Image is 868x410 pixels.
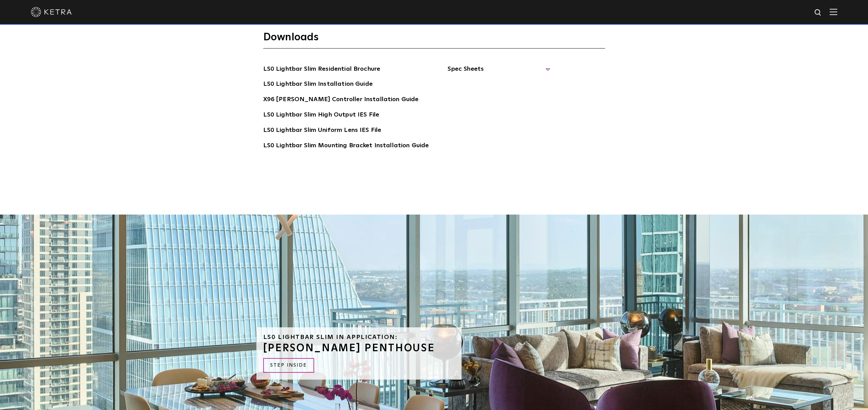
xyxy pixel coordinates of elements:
[263,79,373,90] a: LS0 Lightbar Slim Installation Guide
[830,9,837,15] img: Hamburger%20Nav.svg
[263,334,455,340] h6: LS0 Lightbar Slim in Application:
[263,95,419,106] a: X96 [PERSON_NAME] Controller Installation Guide
[263,343,455,353] h3: [PERSON_NAME] PENTHOUSE
[814,9,823,17] img: search icon
[263,141,429,152] a: LS0 Lightbar Slim Mounting Bracket Installation Guide
[31,7,72,17] img: ketra-logo-2019-white
[263,110,379,121] a: LS0 Lightbar Slim High Output IES File
[263,64,380,75] a: LS0 Lightbar Slim Residential Brochure
[263,358,314,373] a: STEP INSIDE
[448,64,550,79] span: Spec Sheets
[263,31,605,49] h3: Downloads
[263,125,382,136] a: LS0 Lightbar Slim Uniform Lens IES File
